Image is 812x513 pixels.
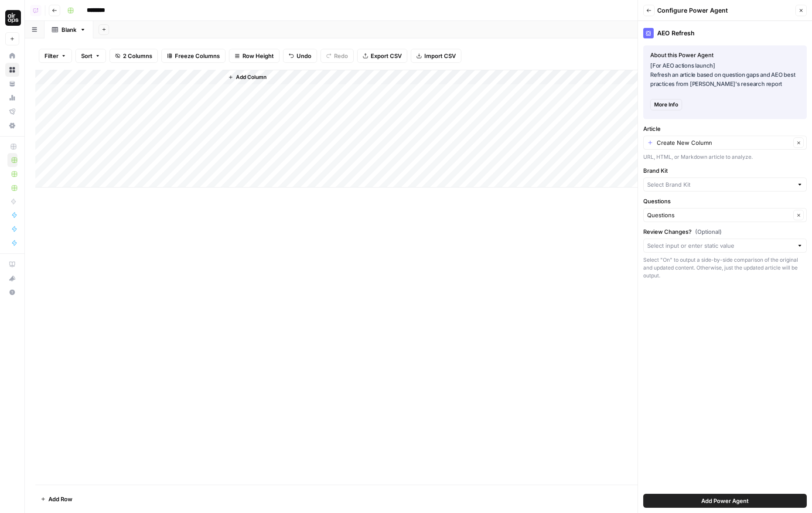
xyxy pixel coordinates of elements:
[643,256,807,280] div: Select "On" to output a side-by-side comparison of the original and updated content. Otherwise, j...
[654,101,678,109] span: More Info
[6,272,19,285] div: What's new?
[5,119,19,133] a: Settings
[5,257,19,271] a: AirOps Academy
[650,99,682,110] button: More Info
[643,227,807,236] label: Review Changes?
[650,61,800,89] p: [For AEO actions launch] Refresh an article based on question gaps and AEO best practices from [P...
[48,495,72,503] span: Add Row
[411,49,461,63] button: Import CSV
[75,49,106,63] button: Sort
[357,49,407,63] button: Export CSV
[5,285,19,299] button: Help + Support
[39,49,72,63] button: Filter
[647,241,793,250] input: Select input or enter static value
[643,124,807,133] label: Article
[283,49,317,63] button: Undo
[44,51,58,60] span: Filter
[297,51,311,60] span: Undo
[424,51,456,60] span: Import CSV
[643,197,807,205] label: Questions
[81,51,92,60] span: Sort
[5,7,19,29] button: Workspace: AirOps Administrative
[650,51,800,59] div: About this Power Agent
[35,492,78,506] button: Add Row
[643,166,807,175] label: Brand Kit
[5,105,19,119] a: Flightpath
[334,51,348,60] span: Redo
[44,21,93,38] a: Blank
[61,25,76,34] div: Blank
[242,51,274,60] span: Row Height
[643,153,807,161] div: URL, HTML, or Markdown article to analyze.
[5,49,19,63] a: Home
[657,138,791,147] input: Create New Column
[647,211,791,219] input: Questions
[161,49,225,63] button: Freeze Columns
[5,77,19,91] a: Your Data
[175,51,220,60] span: Freeze Columns
[321,49,354,63] button: Redo
[5,271,19,285] button: What's new?
[236,73,266,81] span: Add Column
[229,49,280,63] button: Row Height
[701,496,749,505] span: Add Power Agent
[123,51,152,60] span: 2 Columns
[371,51,402,60] span: Export CSV
[643,494,807,508] button: Add Power Agent
[647,180,793,189] input: Select Brand Kit
[643,28,807,38] div: AEO Refresh
[5,10,21,26] img: AirOps Administrative Logo
[695,227,722,236] span: (Optional)
[5,63,19,77] a: Browse
[5,91,19,105] a: Usage
[109,49,158,63] button: 2 Columns
[225,72,270,83] button: Add Column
